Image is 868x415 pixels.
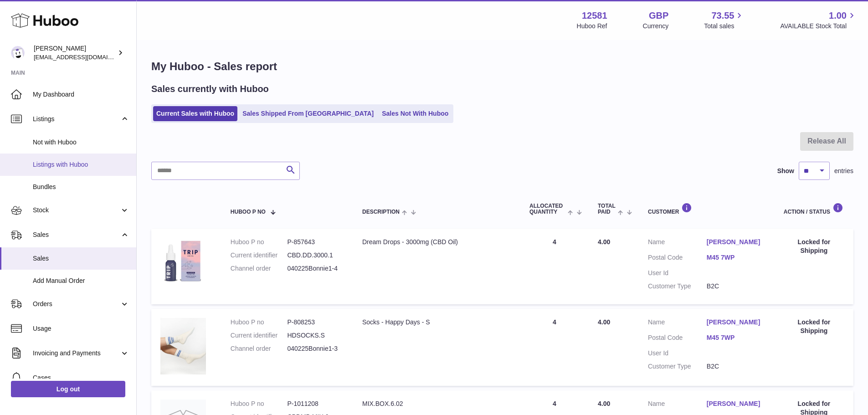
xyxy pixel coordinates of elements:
[160,238,206,283] img: 1694773909.png
[362,238,511,246] div: Dream Drops - 3000mg (CBD Oil)
[598,203,616,215] span: Total paid
[648,362,707,371] dt: Customer Type
[648,203,765,215] div: Customer
[784,203,844,215] div: Action / Status
[704,10,745,31] a: 73.55 Total sales
[231,209,266,215] span: Huboo P no
[707,400,765,408] a: [PERSON_NAME]
[11,381,125,397] a: Log out
[598,318,610,326] span: 4.00
[33,231,120,239] span: Sales
[231,318,288,327] dt: Huboo P no
[529,203,565,215] span: ALLOCATED Quantity
[33,160,129,169] span: Listings with Huboo
[231,264,288,273] dt: Channel order
[34,53,134,61] span: [EMAIL_ADDRESS][DOMAIN_NAME]
[707,362,765,371] dd: B2C
[649,10,668,22] strong: GBP
[707,253,765,262] a: M45 7WP
[379,106,452,121] a: Sales Not With Huboo
[362,318,511,327] div: Socks - Happy Days - S
[287,400,344,408] dd: P-1011208
[648,269,707,277] dt: User Id
[33,349,120,358] span: Invoicing and Payments
[33,254,129,263] span: Sales
[287,264,344,273] dd: 040225Bonnie1-4
[153,106,237,121] a: Current Sales with Huboo
[643,22,669,31] div: Currency
[711,10,734,22] span: 73.55
[151,83,269,95] h2: Sales currently with Huboo
[151,59,853,74] h1: My Huboo - Sales report
[648,333,707,344] dt: Postal Code
[577,22,607,31] div: Huboo Ref
[33,206,120,215] span: Stock
[34,44,116,61] div: [PERSON_NAME]
[829,10,847,22] span: 1.00
[582,10,607,22] strong: 12581
[362,209,400,215] span: Description
[33,115,120,123] span: Listings
[648,282,707,291] dt: Customer Type
[598,400,610,407] span: 4.00
[707,333,765,342] a: M45 7WP
[231,344,288,353] dt: Channel order
[707,238,765,246] a: [PERSON_NAME]
[33,138,129,147] span: Not with Huboo
[287,344,344,353] dd: 040225Bonnie1-3
[362,400,511,408] div: MIX.BOX.6.02
[33,90,129,99] span: My Dashboard
[287,238,344,246] dd: P-857643
[648,318,707,329] dt: Name
[231,400,288,408] dt: Huboo P no
[704,22,745,31] span: Total sales
[231,331,288,340] dt: Current identifier
[287,251,344,260] dd: CBD.DD.3000.1
[784,318,844,335] div: Locked for Shipping
[239,106,377,121] a: Sales Shipped From [GEOGRAPHIC_DATA]
[231,251,288,260] dt: Current identifier
[231,238,288,246] dt: Huboo P no
[33,300,120,308] span: Orders
[648,238,707,249] dt: Name
[780,10,857,31] a: 1.00 AVAILABLE Stock Total
[834,167,853,175] span: entries
[648,400,707,410] dt: Name
[707,318,765,327] a: [PERSON_NAME]
[33,277,129,285] span: Add Manual Order
[784,238,844,255] div: Locked for Shipping
[33,374,129,382] span: Cases
[33,324,129,333] span: Usage
[520,229,589,304] td: 4
[780,22,857,31] span: AVAILABLE Stock Total
[648,349,707,358] dt: User Id
[777,167,794,175] label: Show
[287,318,344,327] dd: P-808253
[11,46,25,60] img: rnash@drink-trip.com
[287,331,344,340] dd: HDSOCKS.S
[160,318,206,374] img: 125811695830058.jpg
[520,309,589,386] td: 4
[707,282,765,291] dd: B2C
[648,253,707,264] dt: Postal Code
[33,183,129,191] span: Bundles
[598,238,610,246] span: 4.00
